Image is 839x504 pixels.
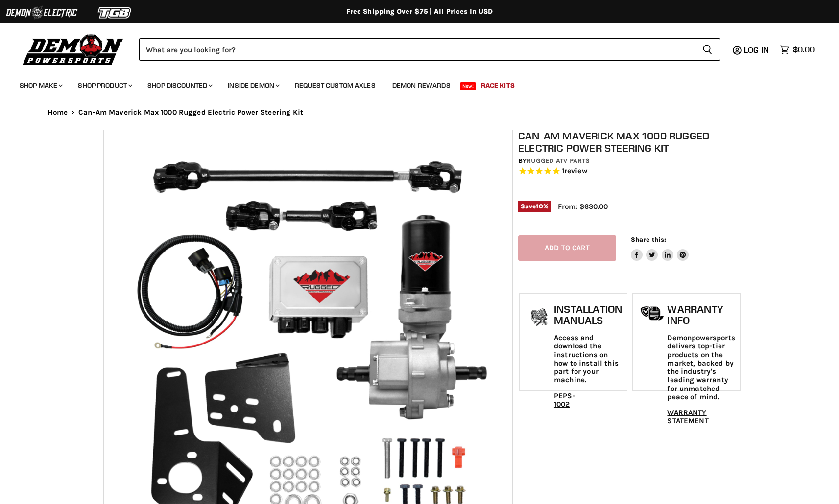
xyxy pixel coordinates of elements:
[140,75,218,95] a: Shop Discounted
[518,130,742,154] h1: Can-Am Maverick Max 1000 Rugged Electric Power Steering Kit
[474,75,522,95] a: Race Kits
[527,306,551,330] img: install_manual-icon.png
[139,38,720,61] form: Product
[518,156,742,166] div: by
[518,201,551,212] span: Save %
[558,202,608,211] span: From: $630.00
[78,108,303,116] span: Can-Am Maverick Max 1000 Rugged Electric Power Steering Kit
[564,167,587,176] span: review
[71,75,138,95] a: Shop Product
[640,306,665,321] img: warranty-icon.png
[554,334,622,385] p: Access and download the instructions on how to install this part for your machine.
[631,236,666,243] span: Share this:
[554,391,575,409] a: PEPS-1002
[740,46,775,54] a: Log in
[631,235,689,261] aside: Share this:
[20,32,127,67] img: Demon Powersports
[518,166,742,177] span: Rated 5.0 out of 5 stars 1 reviews
[695,38,720,61] button: Search
[527,157,590,165] a: Rugged ATV Parts
[12,71,812,95] ul: Main menu
[667,303,735,326] h1: Warranty Info
[78,3,152,22] img: TGB Logo 2
[793,45,815,54] span: $0.00
[48,108,68,116] a: Home
[28,7,812,16] div: Free Shipping Over $75 | All Prices In USD
[5,3,78,22] img: Demon Electric Logo 2
[139,38,695,61] input: Search
[667,334,735,401] p: Demonpowersports delivers top-tier products on the market, backed by the industry's leading warra...
[775,43,819,57] a: $0.00
[562,167,587,176] span: 1 reviews
[220,75,286,95] a: Inside Demon
[536,203,543,210] span: 10
[744,45,769,55] span: Log in
[385,75,458,95] a: Demon Rewards
[554,303,622,326] h1: Installation Manuals
[667,408,708,425] a: WARRANTY STATEMENT
[460,82,477,90] span: New!
[12,75,69,95] a: Shop Make
[288,75,383,95] a: Request Custom Axles
[28,108,812,116] nav: Breadcrumbs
